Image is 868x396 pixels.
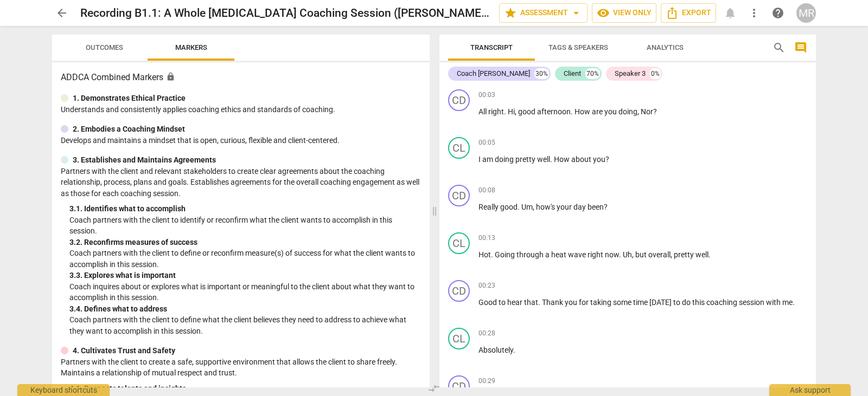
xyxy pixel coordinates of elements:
[69,203,421,215] div: 3. 1. Identifies what to accomplish
[518,107,537,116] span: good
[61,104,421,115] p: Understands and consistently applies coaching ethics and standards of coaching.
[593,155,605,164] span: you
[478,138,495,147] span: 00:05
[571,155,593,164] span: about
[478,203,500,211] span: Really
[748,7,761,20] span: more_vert
[478,298,499,307] span: Good
[73,93,186,104] p: 1. Demonstrates Ethical Practice
[615,68,646,79] div: Speaker 3
[80,7,490,20] h2: Recording B1.1: A Whole [MEDICAL_DATA] Coaching Session ([PERSON_NAME] A, 31:16)
[536,203,557,211] span: how's
[448,232,470,254] div: Change speaker
[588,250,605,259] span: right
[508,107,515,116] span: Hi
[478,376,495,386] span: 00:29
[769,384,851,396] div: Ask support
[557,203,573,211] span: your
[571,107,575,116] span: .
[533,203,536,211] span: ,
[504,107,508,116] span: .
[61,71,421,84] h3: ADDCA Combined Markers
[516,250,545,259] span: through
[499,3,588,23] button: Assessment
[682,298,692,307] span: do
[674,250,695,259] span: pretty
[641,107,653,116] span: Nor
[796,3,816,23] button: MR
[550,155,554,164] span: .
[695,250,709,259] span: well
[766,298,782,307] span: with
[478,233,495,243] span: 00:13
[551,250,568,259] span: heat
[448,137,470,159] div: Change speaker
[671,250,674,259] span: ,
[478,346,513,354] span: Absolutely
[495,250,516,259] span: Going
[69,270,421,281] div: 3. 3. Explores what is important
[175,43,207,51] span: Markers
[605,155,609,164] span: ?
[782,298,793,307] span: me
[773,41,786,54] span: search
[478,107,488,116] span: All
[585,68,600,79] div: 70%
[470,43,513,51] span: Transcript
[69,248,421,270] p: Coach partners with the client to define or reconfirm measure(s) of success for what the client w...
[768,3,788,23] a: Help
[524,298,538,307] span: that
[605,250,619,259] span: now
[545,250,551,259] span: a
[623,250,632,259] span: Uh
[632,250,635,259] span: ,
[518,203,521,211] span: .
[521,203,533,211] span: Um
[647,43,684,51] span: Analytics
[592,3,656,23] button: View only
[73,124,185,135] p: 2. Embodies a Coaching Mindset
[554,155,571,164] span: How
[604,203,608,211] span: ?
[448,328,470,349] div: Change speaker
[61,356,421,379] p: Partners with the client to create a safe, supportive environment that allows the client to share...
[482,155,495,164] span: am
[69,303,421,315] div: 3. 4. Defines what to address
[537,107,571,116] span: afternoon
[575,107,592,116] span: How
[739,298,766,307] span: session
[69,281,421,303] p: Coach inquires about or explores what is important or meaningful to the client about what they wa...
[55,7,68,20] span: arrow_back
[61,166,421,199] p: Partners with the client and relevant stakeholders to create clear agreements about the coaching ...
[69,314,421,336] p: Coach partners with the client to define what the client believes they need to address to achieve...
[69,383,421,394] div: 4. 1. Respects talents and insights
[73,154,216,166] p: 3. Establishes and Maintains Agreements
[613,298,633,307] span: some
[579,298,590,307] span: for
[794,41,807,54] span: comment
[513,346,515,354] span: .
[61,135,421,146] p: Develops and maintains a mindset that is open, curious, flexible and client-centered.
[488,107,504,116] span: right
[770,39,788,56] button: Search
[597,7,652,20] span: View only
[73,345,175,356] p: 4. Cultivates Trust and Safety
[534,68,549,79] div: 30%
[17,384,110,396] div: Keyboard shortcuts
[507,298,524,307] span: hear
[692,298,706,307] span: this
[592,107,604,116] span: are
[604,107,618,116] span: you
[166,72,175,81] span: Assessment is enabled for this document. The competency model is locked and follows the assessmen...
[709,250,711,259] span: .
[648,250,671,259] span: overall
[653,107,657,116] span: ?
[650,68,661,79] div: 0%
[618,107,637,116] span: doing
[478,155,482,164] span: I
[491,250,495,259] span: .
[478,186,495,195] span: 00:08
[478,250,491,259] span: Hot
[564,68,581,79] div: Client
[548,43,608,51] span: Tags & Speakers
